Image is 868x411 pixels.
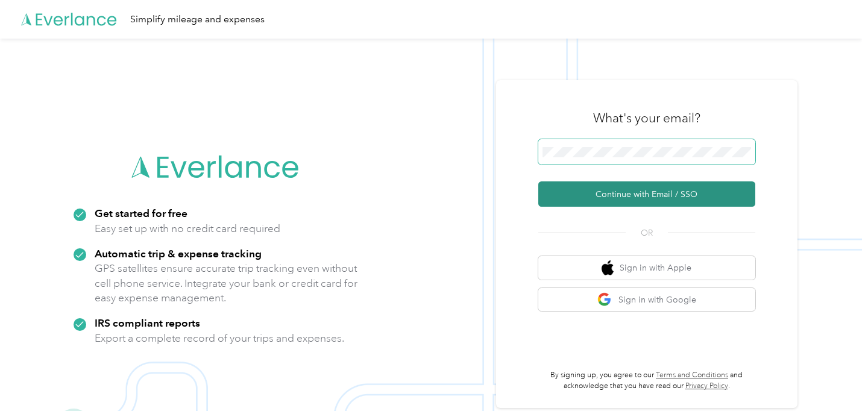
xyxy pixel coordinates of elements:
button: apple logoSign in with Apple [538,256,755,280]
a: Terms and Conditions [656,371,728,380]
img: apple logo [602,260,614,275]
a: Privacy Policy [685,381,728,391]
strong: IRS compliant reports [95,316,200,329]
button: google logoSign in with Google [538,288,755,312]
strong: Automatic trip & expense tracking [95,247,262,260]
strong: Get started for free [95,207,187,219]
p: GPS satellites ensure accurate trip tracking even without cell phone service. Integrate your bank... [95,261,358,306]
p: Easy set up with no credit card required [95,221,280,236]
div: Simplify mileage and expenses [130,12,265,27]
p: Export a complete record of your trips and expenses. [95,331,344,346]
button: Continue with Email / SSO [538,181,755,207]
img: google logo [597,292,612,307]
span: OR [626,227,668,239]
p: By signing up, you agree to our and acknowledge that you have read our . [538,370,755,391]
h3: What's your email? [593,110,700,127]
